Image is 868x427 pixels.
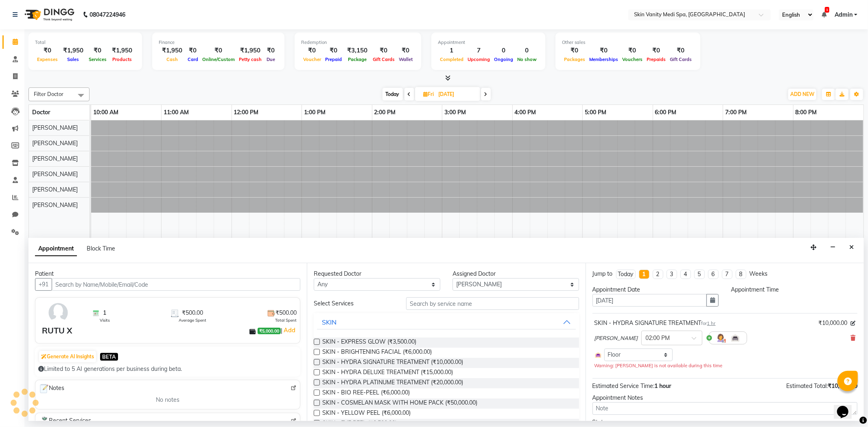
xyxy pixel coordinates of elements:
li: 7 [722,270,732,279]
span: Gift Cards [668,57,694,62]
div: 0 [515,46,539,55]
div: Appointment [438,39,539,46]
span: 1 [825,7,829,13]
li: 3 [667,270,677,279]
span: Memberships [587,57,620,62]
div: ₹0 [301,46,323,55]
span: Prepaid [323,57,344,62]
div: ₹1,950 [109,46,136,55]
span: Estimated Service Time: [593,382,655,390]
li: 2 [653,270,663,279]
span: Vouchers [620,57,645,62]
div: 1 [438,46,466,55]
span: 1 hr [707,320,716,326]
span: SKIN - HYDRA DELUXE TREATMENT (₹15,000.00) [322,368,453,378]
div: Requested Doctor [314,270,440,278]
div: ₹3,150 [344,46,371,55]
span: 1 [103,309,106,317]
div: Limited to 5 AI generations per business during beta. [38,365,297,373]
span: ₹5,000.00 [258,328,281,334]
span: [PERSON_NAME] [32,201,78,209]
a: 3:00 PM [442,107,468,118]
span: Card [186,57,200,62]
div: Today [618,270,634,279]
span: Appointment [35,242,77,256]
span: Package [346,57,369,62]
span: Prepaids [645,57,668,62]
div: ₹0 [620,46,645,55]
a: 1:00 PM [302,107,328,118]
span: ₹10,000.00 [828,382,857,390]
li: 5 [694,270,705,279]
a: 7:00 PM [723,107,749,118]
span: SKIN - COSMELAN MASK WITH HOME PACK (₹50,000.00) [322,399,477,409]
small: for [702,320,716,326]
i: Edit price [851,321,855,326]
div: 0 [492,46,515,55]
div: ₹0 [645,46,668,55]
span: Online/Custom [200,57,237,62]
span: Expenses [35,57,60,62]
li: 8 [736,270,746,279]
input: yyyy-mm-dd [593,294,707,307]
div: Finance [159,39,278,46]
div: SKIN [322,317,337,327]
span: Filter Doctor [34,91,63,97]
span: Completed [438,57,466,62]
span: Total Spent [275,317,297,323]
span: Average Spent [179,317,206,323]
span: Sales [66,57,81,62]
a: 4:00 PM [513,107,538,118]
div: ₹1,950 [60,46,87,55]
span: [PERSON_NAME] [32,139,78,147]
span: SKIN - HYDRA SIGNATURE TREATMENT (₹10,000.00) [322,358,463,368]
div: ₹0 [87,46,109,55]
div: Appointment Time [731,285,857,294]
span: Estimated Total: [786,382,828,390]
span: SKIN - BRIGHTENING FACIAL (₹6,000.00) [322,348,432,358]
img: Interior.png [730,333,740,343]
span: Gift Cards [371,57,397,62]
span: Today [383,88,403,100]
span: ADD NEW [790,91,814,97]
a: 2:00 PM [372,107,398,118]
span: [PERSON_NAME] [32,124,78,131]
div: RUTU X [42,325,72,337]
a: Add [282,325,297,335]
button: Close [846,241,857,254]
li: 4 [680,270,691,279]
a: 12:00 PM [232,107,261,118]
div: ₹0 [35,46,60,55]
div: ₹0 [186,46,200,55]
a: 11:00 AM [162,107,191,118]
span: Wallet [397,57,415,62]
span: [PERSON_NAME] [32,170,78,178]
input: Search by Name/Mobile/Email/Code [52,278,300,291]
input: Search by service name [406,297,579,310]
span: [PERSON_NAME] [32,155,78,162]
span: Packages [562,57,587,62]
span: Upcoming [466,57,492,62]
div: ₹1,950 [159,46,186,55]
span: Notes [39,383,64,394]
span: SKIN - EXPRESS GLOW (₹3,500.00) [322,338,416,348]
span: ₹500.00 [182,309,203,317]
div: ₹0 [371,46,397,55]
div: ₹0 [397,46,415,55]
span: BETA [100,353,118,361]
div: Jump to [593,270,613,278]
img: avatar [46,301,70,325]
div: Assigned Doctor [453,270,579,278]
img: Interior.png [595,351,602,359]
span: No notes [156,396,179,404]
div: Appointment Date [593,285,719,294]
button: SKIN [317,315,575,329]
div: ₹1,950 [237,46,264,55]
a: 5:00 PM [583,107,608,118]
span: Products [110,57,134,62]
a: 1 [822,11,826,18]
div: Weeks [750,270,768,278]
button: ADD NEW [788,89,816,100]
a: 8:00 PM [794,107,819,118]
div: Patient [35,270,300,278]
